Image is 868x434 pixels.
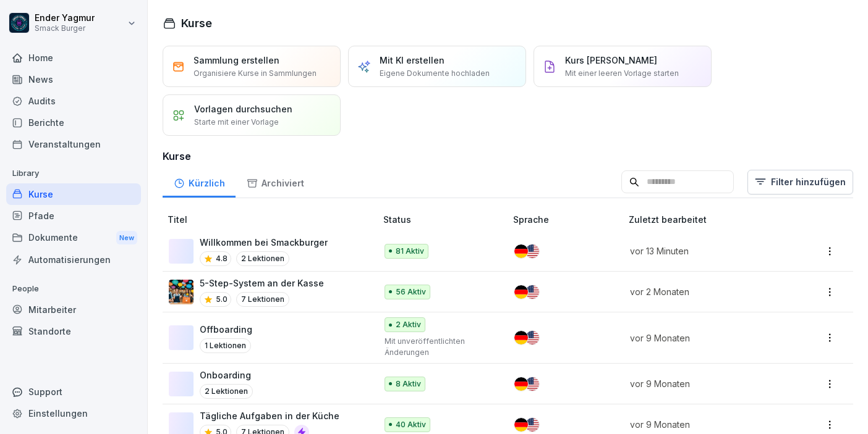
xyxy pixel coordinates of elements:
a: Home [6,47,141,69]
img: de.svg [514,285,528,299]
p: Onboarding [200,369,253,382]
p: Mit einer leeren Vorlage starten [565,68,679,79]
a: Standorte [6,320,141,342]
a: Kürzlich [163,166,236,198]
img: de.svg [514,418,528,432]
p: 1 Lektionen [200,338,251,353]
a: News [6,69,141,90]
a: Audits [6,90,141,112]
p: 8 Aktiv [396,378,421,390]
p: 56 Aktiv [396,286,426,298]
p: Mit KI erstellen [380,54,445,67]
a: Kurse [6,183,141,205]
a: Berichte [6,112,141,133]
p: Sammlung erstellen [194,54,279,67]
p: Titel [168,213,378,226]
p: 81 Aktiv [396,246,424,257]
a: Veranstaltungen [6,133,141,155]
h3: Kurse [163,149,853,164]
p: Organisiere Kurse in Sammlungen [194,68,317,79]
p: People [6,279,141,299]
p: Kurs [PERSON_NAME] [565,54,657,67]
img: us.svg [525,418,539,432]
a: Mitarbeiter [6,299,141,320]
p: Offboarding [200,323,252,336]
img: us.svg [525,285,539,299]
img: de.svg [514,377,528,391]
a: Pfade [6,205,141,227]
a: Automatisierungen [6,249,141,270]
p: Smack Burger [35,24,95,33]
p: 7 Lektionen [236,292,289,307]
p: 2 Lektionen [236,251,289,266]
p: Library [6,164,141,183]
p: Tägliche Aufgaben in der Küche [200,409,339,422]
p: 5.0 [216,294,228,305]
p: 2 Lektionen [200,384,253,399]
img: de.svg [514,244,528,258]
p: 5-Step-System an der Kasse [200,277,324,290]
p: 2 Aktiv [396,319,421,330]
h1: Kurse [181,15,212,31]
p: vor 2 Monaten [630,285,781,298]
a: DokumenteNew [6,227,141,249]
p: 4.8 [216,253,228,264]
img: us.svg [525,377,539,391]
p: vor 9 Monaten [630,377,781,390]
img: us.svg [525,331,539,344]
p: 40 Aktiv [396,419,426,430]
img: de.svg [514,331,528,344]
p: Eigene Dokumente hochladen [380,68,490,79]
button: Filter hinzufügen [747,170,853,194]
p: Vorlagen durchsuchen [194,102,292,115]
p: Zuletzt bearbeitet [629,213,796,226]
img: ddvzrcgd9em4nn9e4wobyf9v.png [169,280,194,304]
a: Einstellungen [6,403,141,424]
div: Support [6,381,141,403]
p: vor 9 Monaten [630,332,781,344]
div: Dokumente [6,227,141,249]
p: Willkommen bei Smackburger [200,236,328,249]
p: Starte mit einer Vorlage [194,117,279,128]
p: Sprache [513,213,624,226]
div: New [116,231,137,245]
p: vor 13 Minuten [630,244,781,257]
p: vor 9 Monaten [630,418,781,431]
p: Ender Yagmur [35,13,95,23]
img: us.svg [525,244,539,258]
p: Mit unveröffentlichten Änderungen [385,336,493,358]
a: Archiviert [236,166,315,198]
p: Status [383,213,508,226]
